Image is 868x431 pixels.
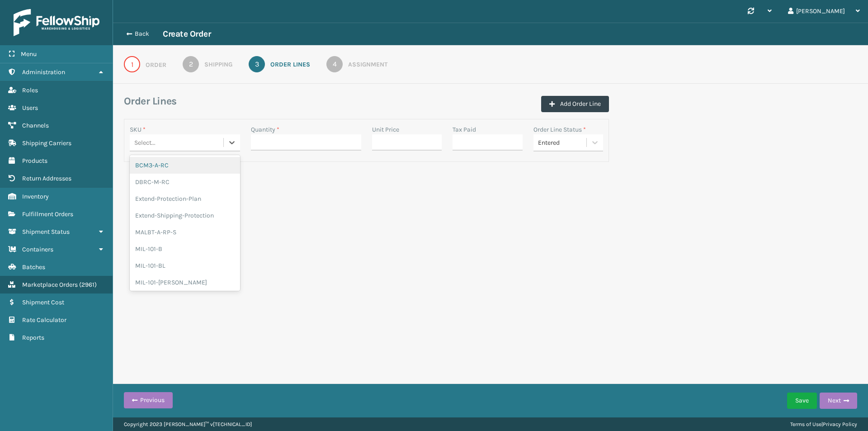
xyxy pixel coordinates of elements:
a: Privacy Policy [823,421,857,427]
label: Order Line Status [533,125,586,134]
span: Users [22,104,38,112]
div: Extend-Shipping-Protection [130,207,240,224]
button: Previous [124,392,173,408]
a: Terms of Use [790,421,821,427]
button: Back [121,30,163,38]
span: Marketplace Orders [22,281,78,289]
div: 4 [326,56,343,72]
p: Copyright 2023 [PERSON_NAME]™ v [TECHNICAL_ID] [124,417,252,431]
span: Administration [22,68,65,76]
span: ( 2961 ) [79,281,97,289]
label: Unit Price [372,125,399,134]
span: Inventory [22,193,49,200]
span: Return Addresses [22,175,71,182]
span: Shipment Cost [22,298,64,306]
div: 3 [249,56,265,72]
div: 1 [124,56,140,72]
img: logo [14,9,99,36]
h3: Order Lines [124,95,177,108]
div: 2 [183,56,199,72]
div: Select... [134,138,156,147]
button: Add Order Line [541,96,609,112]
div: Entered [538,138,588,147]
div: MIL-101-[PERSON_NAME] [130,274,240,291]
div: Shipping [204,60,232,69]
label: Quantity [251,125,279,134]
div: MALBT-A-RP-S [130,224,240,241]
span: Batches [22,263,45,271]
div: Extend-Protection-Plan [130,190,240,207]
span: Rate Calculator [22,316,66,324]
span: Shipping Carriers [22,139,71,147]
div: DBRC-M-RC [130,174,240,190]
span: Fulfillment Orders [22,210,73,218]
div: Assignment [348,60,387,69]
span: Reports [22,334,44,341]
span: Roles [22,86,38,94]
span: Containers [22,246,53,253]
div: Order [146,60,166,70]
span: Menu [21,50,37,58]
span: Channels [22,122,49,129]
span: Products [22,157,47,165]
div: MIL-101-B [130,241,240,257]
label: Tax Paid [453,125,476,134]
button: Next [820,393,857,409]
button: Save [787,393,817,409]
span: Shipment Status [22,228,70,236]
label: SKU [130,125,146,134]
div: BCM3-A-RC [130,157,240,174]
div: Order Lines [270,60,310,69]
h3: Create Order [163,28,211,39]
div: MIL-101-BL [130,257,240,274]
div: | [790,417,857,431]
